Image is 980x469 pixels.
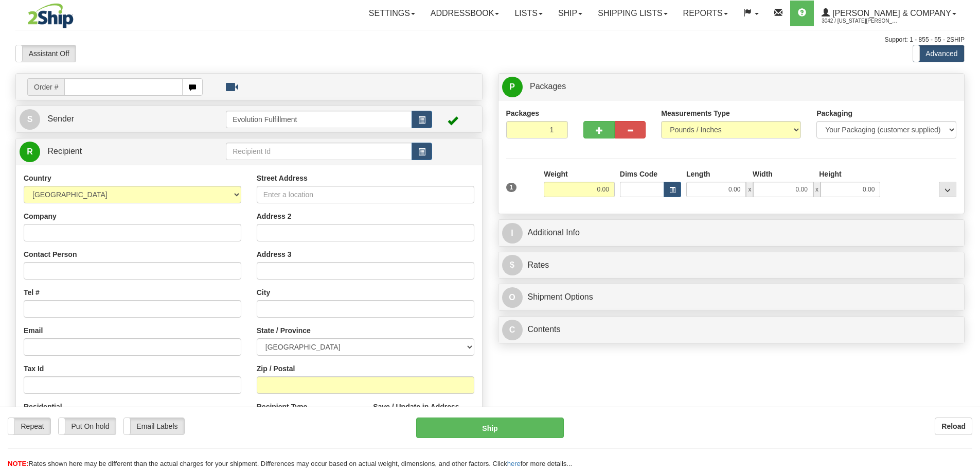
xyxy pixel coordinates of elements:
[502,287,523,308] span: O
[59,418,116,435] label: Put On hold
[830,9,951,18] span: [PERSON_NAME] & Company
[502,76,961,97] a: P Packages
[502,77,523,97] span: P
[819,169,842,179] label: Height
[814,1,964,26] a: [PERSON_NAME] & Company 3042 / [US_STATE][PERSON_NAME]
[24,173,51,183] label: Country
[956,182,979,287] iframe: chat widget
[24,325,43,336] label: Email
[753,169,773,179] label: Width
[620,169,657,179] label: Dims Code
[502,319,961,340] a: CContents
[816,108,852,118] label: Packaging
[935,418,972,435] button: Reload
[506,108,540,118] label: Packages
[675,1,736,26] a: Reports
[8,460,28,467] span: NOTE:
[257,363,295,374] label: Zip / Postal
[416,418,564,438] button: Ship
[124,418,184,435] label: Email Labels
[502,223,523,244] span: I
[226,143,412,160] input: Recipient Id
[661,108,730,118] label: Measurements Type
[941,422,966,430] b: Reload
[20,141,203,162] a: R Recipient
[24,211,57,221] label: Company
[20,142,40,162] span: R
[530,82,566,91] span: Packages
[257,186,474,203] input: Enter a location
[257,287,270,298] label: City
[507,460,521,467] a: here
[502,287,961,308] a: OShipment Options
[47,114,74,123] span: Sender
[544,169,567,179] label: Weight
[746,182,753,197] span: x
[822,16,899,26] span: 3042 / [US_STATE][PERSON_NAME]
[20,109,40,130] span: S
[8,418,50,435] label: Repeat
[502,222,961,244] a: IAdditional Info
[939,182,956,197] div: ...
[15,36,965,44] div: Support: 1 - 855 - 55 - 2SHIP
[507,1,550,26] a: Lists
[226,111,412,128] input: Sender Id
[257,402,308,412] label: Recipient Type
[361,1,423,26] a: Settings
[257,173,308,183] label: Street Address
[24,402,62,412] label: Residential
[913,45,964,62] label: Advanced
[550,1,590,26] a: Ship
[813,182,821,197] span: x
[24,249,77,259] label: Contact Person
[47,147,82,155] span: Recipient
[24,363,44,374] label: Tax Id
[257,249,292,259] label: Address 3
[373,402,474,422] label: Save / Update in Address Book
[506,183,517,192] span: 1
[24,287,40,298] label: Tel #
[502,255,523,275] span: $
[502,255,961,276] a: $Rates
[423,1,507,26] a: Addressbook
[20,109,226,130] a: S Sender
[16,45,76,62] label: Assistant Off
[257,211,292,221] label: Address 2
[15,3,86,29] img: logo3042.jpg
[686,169,710,179] label: Length
[502,320,523,340] span: C
[257,325,311,336] label: State / Province
[590,1,675,26] a: Shipping lists
[27,78,64,96] span: Order #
